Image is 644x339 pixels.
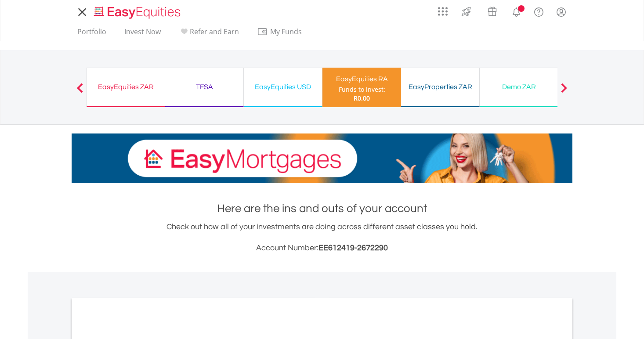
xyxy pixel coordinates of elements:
[485,81,553,93] div: Demo ZAR
[339,85,385,94] div: Funds to invest:
[92,5,184,20] img: EasyEquities_Logo.png
[249,81,317,93] div: EasyEquities USD
[505,2,528,20] a: Notifications
[74,27,110,41] a: Portfolio
[257,26,315,37] span: My Funds
[528,2,550,20] a: FAQ's and Support
[354,94,370,102] span: R0.00
[406,81,474,93] div: EasyProperties ZAR
[555,87,573,96] button: Next
[90,2,184,20] a: Home page
[121,27,164,41] a: Invest Now
[71,87,89,96] button: Previous
[175,27,242,41] a: Refer and Earn
[318,244,388,252] span: EE612419-2672290
[479,2,505,18] a: Vouchers
[459,4,474,18] img: thrive-v2.svg
[328,73,396,85] div: EasyEquities RA
[190,27,239,36] span: Refer and Earn
[485,4,499,18] img: vouchers-v2.svg
[550,2,572,22] a: My Profile
[92,81,159,93] div: EasyEquities ZAR
[170,81,238,93] div: TFSA
[72,221,572,254] div: Check out how all of your investments are doing across different asset classes you hold.
[72,201,572,216] h1: Here are the ins and outs of your account
[72,242,572,254] h3: Account Number:
[438,7,448,16] img: grid-menu-icon.svg
[72,133,572,183] img: EasyMortage Promotion Banner
[432,2,453,16] a: AppsGrid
